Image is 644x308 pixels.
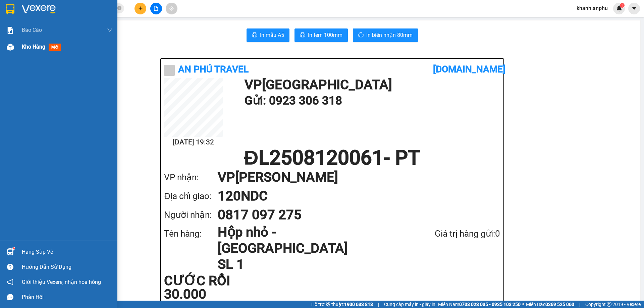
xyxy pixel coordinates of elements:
[22,262,112,272] div: Hướng dẫn sử dụng
[260,31,284,39] span: In mẫu A5
[620,3,625,8] sup: 1
[78,6,95,13] span: Nhận:
[7,44,14,51] img: warehouse-icon
[344,302,373,307] strong: 1900 633 818
[164,274,275,301] div: CƯỚC RỒI 30.000
[459,302,521,307] strong: 0708 023 035 - 0935 103 250
[294,28,348,42] button: printerIn tem 100mm
[247,28,289,42] button: printerIn mẫu A5
[138,6,143,11] span: plus
[545,302,574,307] strong: 0369 525 060
[6,21,74,30] div: 0923306318
[399,227,500,241] div: Giá trị hàng gửi: 0
[7,294,13,300] span: message
[22,44,45,50] span: Kho hàng
[245,91,497,110] h1: Gửi: 0923 306 318
[245,78,497,91] h1: VP [GEOGRAPHIC_DATA]
[22,278,101,286] span: Giới thiệu Vexere, nhận hoa hồng
[522,303,524,306] span: ⚪️
[252,32,257,39] span: printer
[164,171,218,184] div: VP nhận:
[107,27,112,33] span: down
[22,26,42,34] span: Báo cáo
[384,301,436,308] span: Cung cấp máy in - giấy in:
[353,28,418,42] button: printerIn biên nhận 80mm
[78,21,132,30] div: 0817097275
[22,247,112,257] div: Hàng sắp về
[308,31,342,39] span: In tem 100mm
[631,5,637,11] span: caret-down
[7,279,13,285] span: notification
[378,301,379,308] span: |
[616,5,622,11] img: icon-new-feature
[164,137,223,148] h2: [DATE] 19:32
[49,44,61,51] span: mới
[164,148,500,168] h1: ĐL2508120061 - PT
[5,46,75,54] div: 30.000
[311,301,373,308] span: Hỗ trợ kỹ thuật:
[117,6,121,10] span: close-circle
[579,301,580,308] span: |
[164,227,218,241] div: Tên hàng:
[78,34,88,41] span: DĐ:
[438,301,521,308] span: Miền Nam
[5,47,37,54] span: CƯỚC RỒI :
[218,168,487,187] h1: VP [PERSON_NAME]
[7,264,13,270] span: question-circle
[178,64,249,75] b: An Phú Travel
[433,64,505,75] b: [DOMAIN_NAME]
[218,205,487,224] h1: 0817 097 275
[169,6,174,11] span: aim
[154,6,158,11] span: file-add
[6,6,74,21] div: [GEOGRAPHIC_DATA]
[628,3,640,14] button: caret-down
[22,292,112,302] div: Phản hồi
[607,302,611,307] span: copyright
[6,6,16,13] span: Gửi:
[358,32,364,39] span: printer
[166,3,177,14] button: aim
[366,31,413,39] span: In biên nhận 80mm
[6,4,14,14] img: logo-vxr
[88,30,126,42] span: 120NDC
[7,248,14,255] img: warehouse-icon
[164,208,218,222] div: Người nhận:
[164,189,218,203] div: Địa chỉ giao:
[218,224,399,256] h1: Hộp nhỏ - [GEOGRAPHIC_DATA]
[571,4,613,12] span: khanh.anphu
[218,187,487,205] h1: 120NDC
[7,27,14,34] img: solution-icon
[150,3,162,14] button: file-add
[526,301,574,308] span: Miền Bắc
[117,5,121,12] span: close-circle
[218,256,399,272] h1: SL 1
[13,247,15,249] sup: 1
[78,6,132,21] div: [PERSON_NAME]
[135,3,146,14] button: plus
[621,3,623,8] span: 1
[300,32,305,39] span: printer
